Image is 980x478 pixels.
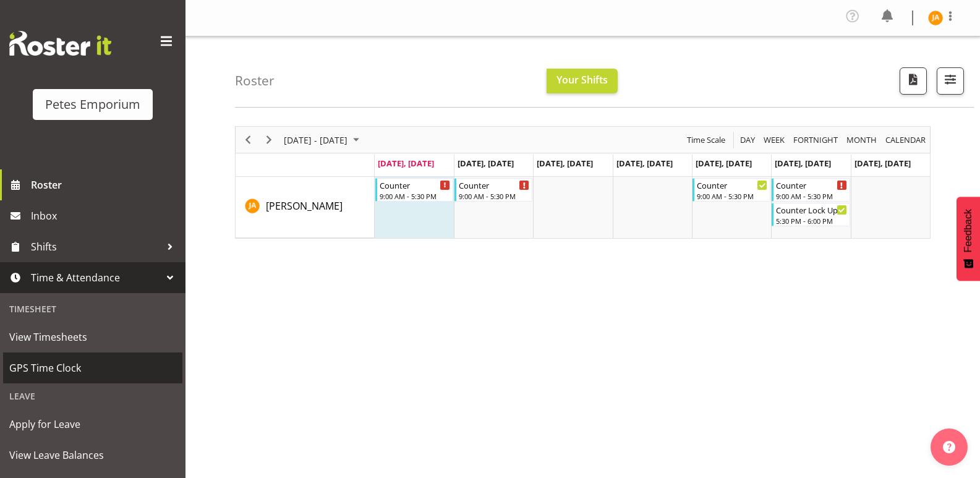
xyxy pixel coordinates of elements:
[556,73,608,87] span: Your Shifts
[692,178,770,202] div: Jeseryl Armstrong"s event - Counter Begin From Friday, September 12, 2025 at 9:00:00 AM GMT+12:00...
[283,132,349,148] span: [DATE] - [DATE]
[45,95,140,114] div: Petes Emporium
[762,132,786,148] span: Week
[282,132,365,148] button: September 08 - 14, 2025
[943,441,955,453] img: help-xxl-2.png
[884,132,928,148] button: Month
[963,209,974,252] span: Feedback
[3,440,182,471] a: View Leave Balances
[9,31,111,56] img: Rosterit website logo
[454,178,532,202] div: Jeseryl Armstrong"s event - Counter Begin From Tuesday, September 9, 2025 at 9:00:00 AM GMT+12:00...
[616,158,673,169] span: [DATE], [DATE]
[3,322,182,352] a: View Timesheets
[845,132,879,148] button: Timeline Month
[235,126,931,239] div: Timeline Week of September 8, 2025
[776,179,846,191] div: Counter
[957,197,980,281] button: Feedback - Show survey
[235,74,275,88] h4: Roster
[266,199,343,213] span: [PERSON_NAME]
[3,409,182,440] a: Apply for Leave
[772,203,850,226] div: Jeseryl Armstrong"s event - Counter Lock Up Begin From Saturday, September 13, 2025 at 5:30:00 PM...
[854,158,911,169] span: [DATE], [DATE]
[776,216,846,226] div: 5:30 PM - 6:00 PM
[9,359,176,377] span: GPS Time Clock
[375,178,453,202] div: Jeseryl Armstrong"s event - Counter Begin From Monday, September 8, 2025 at 9:00:00 AM GMT+12:00 ...
[900,67,927,95] button: Download a PDF of the roster according to the set date range.
[928,11,943,25] img: jeseryl-armstrong10788.jpg
[31,207,179,225] span: Inbox
[380,191,450,201] div: 9:00 AM - 5:30 PM
[776,203,846,216] div: Counter Lock Up
[772,178,850,202] div: Jeseryl Armstrong"s event - Counter Begin From Saturday, September 13, 2025 at 9:00:00 AM GMT+12:...
[537,158,593,169] span: [DATE], [DATE]
[380,179,450,191] div: Counter
[697,179,767,191] div: Counter
[696,158,752,169] span: [DATE], [DATE]
[739,132,756,148] span: Day
[378,158,434,169] span: [DATE], [DATE]
[459,191,529,201] div: 9:00 AM - 5:30 PM
[459,179,529,191] div: Counter
[458,158,514,169] span: [DATE], [DATE]
[3,352,182,383] a: GPS Time Clock
[776,191,846,201] div: 9:00 AM - 5:30 PM
[775,158,831,169] span: [DATE], [DATE]
[3,296,182,322] div: Timesheet
[261,132,278,148] button: Next
[685,132,728,148] button: Time Scale
[792,132,839,148] span: Fortnight
[31,176,179,194] span: Roster
[791,132,840,148] button: Fortnight
[9,328,176,346] span: View Timesheets
[547,69,618,93] button: Your Shifts
[697,191,767,201] div: 9:00 AM - 5:30 PM
[375,177,930,238] table: Timeline Week of September 8, 2025
[266,198,343,213] a: [PERSON_NAME]
[9,446,176,464] span: View Leave Balances
[237,127,258,153] div: Previous
[3,383,182,409] div: Leave
[31,237,161,256] span: Shifts
[258,127,279,153] div: Next
[31,268,161,287] span: Time & Attendance
[686,132,726,148] span: Time Scale
[738,132,757,148] button: Timeline Day
[240,132,257,148] button: Previous
[762,132,787,148] button: Timeline Week
[845,132,878,148] span: Month
[9,415,176,433] span: Apply for Leave
[884,132,927,148] span: calendar
[236,177,375,238] td: Jeseryl Armstrong resource
[937,67,964,95] button: Filter Shifts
